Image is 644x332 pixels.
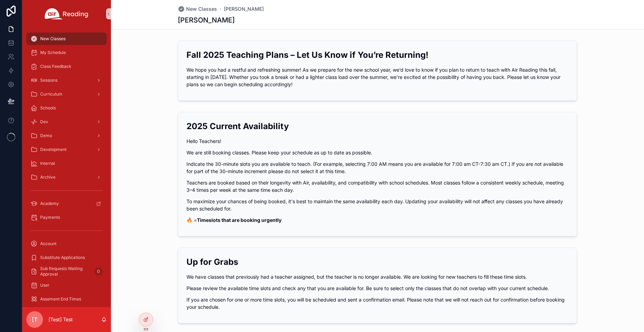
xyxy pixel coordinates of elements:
a: Substitute Applications [26,251,107,264]
span: [T [32,315,37,324]
a: Academy [26,197,107,210]
span: New Classes [186,6,217,12]
a: New Classes [178,6,217,12]
p: We hope you had a restful and refreshing summer! As we prepare for the new school year, we’d love... [186,66,568,88]
a: Payments [26,211,107,224]
p: If you are chosen for one or more time slots, you will be scheduled and sent a confirmation email... [186,296,568,311]
a: Curriculum [26,88,107,100]
a: User [26,279,107,291]
p: We have classes that previously had a teacher assigned, but the teacher is no longer available. W... [186,273,568,280]
span: My Schedule [40,50,66,55]
a: New Classes [26,33,107,45]
span: Demo [40,133,52,138]
p: To maximize your chances of being booked, it's best to maintain the same availability each day. U... [186,198,568,212]
div: scrollable content [22,28,111,307]
p: Teachers are booked based on their longevity with Air, availability, and compatibility with schoo... [186,179,568,194]
span: Archive [40,174,55,180]
a: Account [26,237,107,250]
a: Sub Requests Waiting Approval0 [26,265,107,278]
div: 0 [94,267,103,276]
a: Internal [26,157,107,170]
a: Archive [26,171,107,183]
a: Class Feedback [26,60,107,73]
span: User [40,282,50,288]
p: Indicate the 30-minute slots you are available to teach. (For example, selecting 7:00 AM means yo... [186,160,568,175]
span: Assement End Times [40,296,81,302]
h1: [PERSON_NAME] [178,15,235,25]
strong: Timeslots that are booking urgently [197,217,281,223]
a: Dev [26,116,107,128]
span: New Classes [40,36,66,42]
span: Substitute Applications [40,255,85,260]
span: Sessions [40,78,58,83]
span: Payments [40,215,60,220]
a: Demo [26,129,107,142]
h2: Fall 2025 Teaching Plans – Let Us Know if You’re Returning! [186,49,568,61]
a: Development [26,143,107,156]
span: Development [40,147,67,152]
h2: Up for Grabs [186,256,568,268]
span: Class Feedback [40,64,71,69]
p: Hello Teachers! [186,137,568,145]
span: Curriculum [40,91,62,97]
a: Schools [26,102,107,114]
span: Internal [40,161,55,166]
span: Sub Requests Waiting Approval [40,266,92,277]
span: Academy [40,201,59,206]
span: Account [40,241,56,246]
span: Schools [40,105,56,111]
p: Please review the available time slots and check any that you are available for. Be sure to selec... [186,285,568,292]
img: App logo [45,8,88,19]
a: Assement End Times [26,293,107,305]
h2: 2025 Current Availability [186,120,568,132]
a: My Schedule [26,46,107,59]
span: Dev [40,119,48,125]
p: 🔥 = [186,216,568,224]
a: Sessions [26,74,107,87]
p: We are still booking classes. Please keep your schedule as up to date as possible. [186,149,568,156]
a: [PERSON_NAME] [224,6,264,12]
p: [Test] Test [49,316,73,323]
